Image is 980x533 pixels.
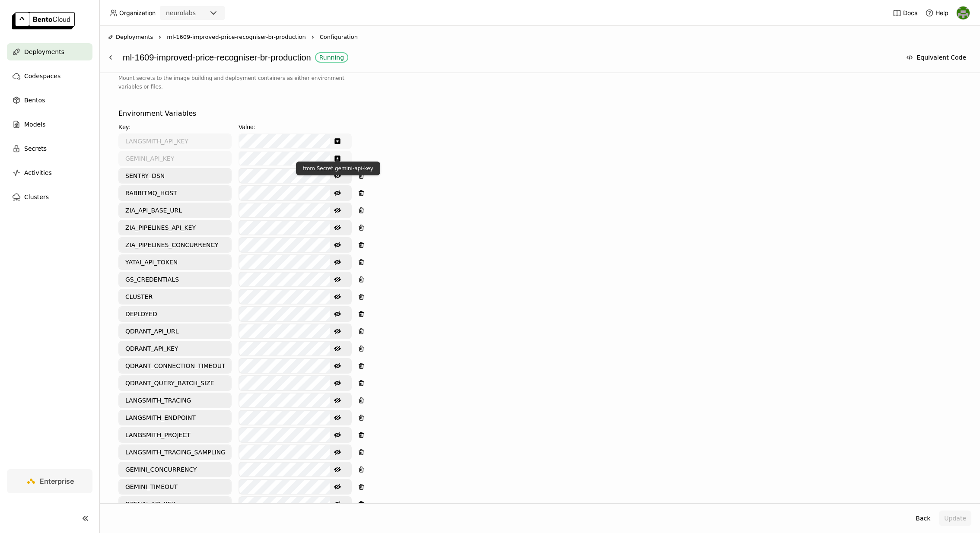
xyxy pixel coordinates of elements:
[334,311,341,317] svg: Hide password text
[309,34,316,41] svg: Right
[167,33,305,41] span: ml-1609-improved-price-recogniser-br-production
[330,497,345,511] button: Hide password text
[330,428,345,442] button: Hide password text
[119,255,231,269] input: Key
[330,134,345,148] button: Show password text
[330,480,345,494] button: Hide password text
[119,428,231,442] input: Key
[116,33,153,41] span: Deployments
[334,449,341,456] svg: Hide password text
[24,47,64,57] span: Deployments
[330,376,345,390] button: Hide password text
[7,92,92,109] a: Bentos
[197,9,197,18] input: Selected neurolabs.
[334,172,341,179] svg: Hide password text
[334,362,341,369] svg: Hide password text
[156,34,163,41] svg: Right
[7,140,92,157] a: Secrets
[7,164,92,181] a: Activities
[330,221,345,235] button: Hide password text
[330,463,345,476] button: Hide password text
[24,71,60,81] span: Codespaces
[334,328,341,335] svg: Hide password text
[119,273,231,286] input: Key
[119,359,231,373] input: Key
[119,463,231,476] input: Key
[119,290,231,304] input: Key
[330,411,345,425] button: Hide password text
[108,33,971,41] nav: Breadcrumbs navigation
[119,411,231,425] input: Key
[119,169,231,183] input: Key
[319,54,344,61] div: Running
[901,50,971,65] button: Equivalent Code
[330,359,345,373] button: Hide password text
[40,477,74,485] span: Enterprise
[108,33,153,41] div: Deployments
[166,9,196,17] div: neurolabs
[119,480,231,494] input: Key
[334,207,341,214] svg: Hide password text
[119,307,231,321] input: Key
[296,162,380,175] div: from Secret gemini-api-key
[119,342,231,355] input: Key
[334,414,341,421] svg: Hide password text
[330,186,345,200] button: Hide password text
[119,186,231,200] input: Key
[334,466,341,473] svg: Hide password text
[330,152,345,165] button: Show password text
[119,9,156,17] span: Organization
[119,221,231,235] input: Key
[893,9,917,17] a: Docs
[119,376,231,390] input: Key
[118,74,353,91] div: Mount secrets to the image building and deployment containers as either environment variables or ...
[334,380,341,387] svg: Hide password text
[334,483,341,490] svg: Hide password text
[330,324,345,338] button: Hide password text
[925,9,948,17] div: Help
[957,6,970,19] img: Toby Thomas
[119,324,231,338] input: Key
[334,397,341,404] svg: Hide password text
[320,33,358,41] span: Configuration
[330,169,345,183] button: Hide password text
[330,238,345,252] button: Hide password text
[330,393,345,407] button: Hide password text
[24,168,52,178] span: Activities
[935,9,948,17] span: Help
[7,43,92,60] a: Deployments
[118,108,196,119] div: Environment Variables
[119,152,231,165] input: Key
[7,116,92,133] a: Models
[330,203,345,217] button: Hide password text
[12,12,75,29] img: logo
[7,469,92,493] a: Enterprise
[119,497,231,511] input: Key
[7,67,92,85] a: Codespaces
[330,255,345,269] button: Hide password text
[334,431,341,438] svg: Hide password text
[334,501,341,508] svg: Hide password text
[334,259,341,266] svg: Hide password text
[334,224,341,231] svg: Hide password text
[119,238,231,252] input: Key
[330,307,345,321] button: Hide password text
[330,273,345,286] button: Hide password text
[330,342,345,355] button: Hide password text
[330,290,345,304] button: Hide password text
[939,511,971,526] button: Update
[334,345,341,352] svg: Hide password text
[910,511,935,526] button: Back
[330,445,345,459] button: Hide password text
[7,188,92,206] a: Clusters
[334,190,341,197] svg: Hide password text
[119,445,231,459] input: Key
[334,276,341,283] svg: Hide password text
[123,49,897,66] div: ml-1609-improved-price-recogniser-br-production
[24,95,45,105] span: Bentos
[119,134,231,148] input: Key
[119,393,231,407] input: Key
[24,119,45,130] span: Models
